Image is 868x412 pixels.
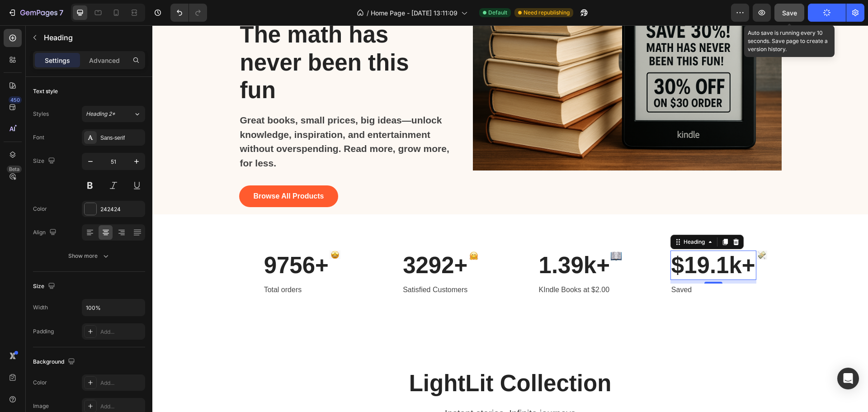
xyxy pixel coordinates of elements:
div: Browse All Products [101,166,172,176]
span: Home Page - [DATE] 13:11:09 [371,8,458,18]
h2: Rich Text Editor. Editing area: main [250,225,316,255]
p: Instant stories. Infinite journeys [88,381,628,395]
div: Beta [7,166,22,173]
div: Show more [68,251,110,260]
img: Alt Image [177,225,188,234]
div: Text style [33,87,58,95]
p: Advanced [89,56,120,65]
p: 7 [59,7,63,18]
span: Save [782,9,797,17]
button: Heading 2* [82,106,145,122]
div: Add... [100,403,143,411]
div: Color [33,205,47,213]
p: Heading [44,32,142,43]
p: 9756+ [112,226,176,254]
div: Image [33,402,49,410]
div: Styles [33,110,49,118]
div: Undo/Redo [170,4,207,22]
p: 1.39k+ [387,226,458,254]
p: Total orders [112,259,176,270]
button: Show more [33,248,145,264]
div: Width [33,303,48,312]
div: 242424 [100,205,143,213]
span: Default [488,9,507,17]
div: 450 [9,96,22,104]
p: KIndle Books at $2.00 [387,259,458,270]
h2: Rich Text Editor. Editing area: main [111,225,177,255]
div: Background [33,356,77,368]
div: Sans-serif [100,134,143,142]
div: Add... [100,379,143,387]
img: Alt Image [316,225,327,236]
h2: Rich Text Editor. Editing area: main [386,225,458,255]
span: Heading 2* [86,110,115,118]
div: Add... [100,328,143,336]
span: / [367,8,369,18]
p: 3292+ [250,226,315,254]
div: Heading [529,213,554,221]
p: $19.1k+ [519,226,603,254]
p: Satisfied Customers [250,259,315,270]
span: Need republishing [524,9,570,17]
img: Alt Image [458,225,469,236]
h2: LightLit Collection [87,343,629,373]
button: Save [774,4,804,22]
div: Align [33,227,58,239]
div: Size [33,280,57,293]
div: Color [33,379,47,387]
p: Settings [45,56,70,65]
div: Open Intercom Messenger [837,368,859,389]
strong: Great books, small prices, big ideas—unlock knowledge, inspiration, and entertainment without ove... [88,90,297,143]
h2: Rich Text Editor. Editing area: main [518,225,604,255]
button: 7 [4,4,67,22]
a: Browse All Products [87,160,186,182]
input: Auto [82,299,145,316]
iframe: Design area [152,25,868,412]
p: Saved [519,259,603,270]
div: Padding [33,327,54,336]
div: Font [33,133,44,142]
div: Size [33,155,57,167]
img: Alt Image [604,225,615,234]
